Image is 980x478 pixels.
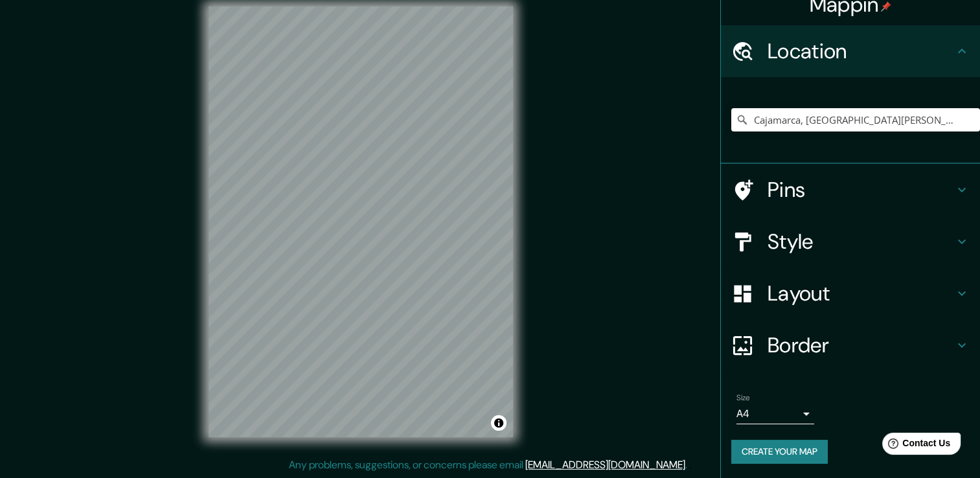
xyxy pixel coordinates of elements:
[736,404,814,424] div: A4
[289,457,687,473] p: Any problems, suggestions, or concerns please email .
[768,229,954,255] h4: Style
[721,267,980,319] div: Layout
[768,332,954,358] h4: Border
[721,319,980,371] div: Border
[721,216,980,267] div: Style
[687,457,689,473] div: .
[768,177,954,203] h4: Pins
[768,38,954,64] h4: Location
[768,280,954,306] h4: Layout
[731,440,828,464] button: Create your map
[721,164,980,216] div: Pins
[491,415,507,431] button: Toggle attribution
[731,108,980,131] input: Pick your city or area
[209,6,513,437] canvas: Map
[525,458,685,472] a: [EMAIL_ADDRESS][DOMAIN_NAME]
[881,1,891,12] img: pin-icon.png
[736,393,750,404] label: Size
[721,25,980,77] div: Location
[865,427,966,464] iframe: Help widget launcher
[689,457,692,473] div: .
